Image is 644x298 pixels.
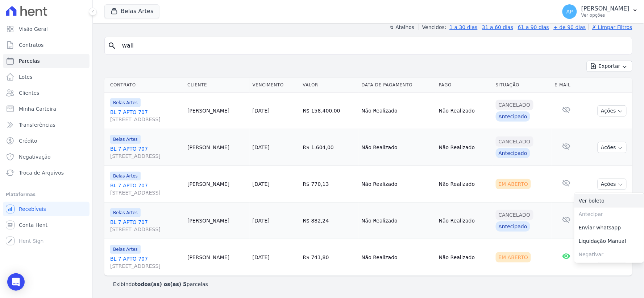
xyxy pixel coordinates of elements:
a: 61 a 90 dias [518,24,549,30]
td: Não Realizado [436,239,493,276]
button: Exportar [587,61,632,72]
b: todos(as) os(as) 5 [135,281,187,287]
span: [STREET_ADDRESS] [110,226,182,233]
span: [STREET_ADDRESS] [110,262,182,270]
a: + de 90 dias [554,24,586,30]
td: [PERSON_NAME] [184,203,250,239]
a: BL 7 APTO 707[STREET_ADDRESS] [110,145,182,160]
a: ✗ Limpar Filtros [589,24,632,30]
a: Lotes [3,70,90,84]
a: BL 7 APTO 707[STREET_ADDRESS] [110,255,182,270]
a: Recebíveis [3,202,90,216]
a: [DATE] [253,254,270,260]
span: Recebíveis [19,205,46,213]
a: Negativação [3,150,90,164]
a: Clientes [3,86,90,100]
td: R$ 1.604,00 [300,129,359,166]
span: Visão Geral [19,25,48,33]
div: Cancelado [496,136,533,147]
td: [PERSON_NAME] [184,166,250,203]
a: BL 7 APTO 707[STREET_ADDRESS] [110,182,182,196]
span: Belas Artes [110,245,141,254]
label: ↯ Atalhos [390,24,414,30]
span: Crédito [19,137,37,144]
span: Minha Carteira [19,105,56,113]
div: Antecipado [496,148,530,158]
td: Não Realizado [358,166,436,203]
div: Cancelado [496,100,533,110]
p: [PERSON_NAME] [581,5,630,12]
input: Buscar por nome do lote ou do cliente [118,38,629,53]
span: [STREET_ADDRESS] [110,189,182,196]
td: R$ 882,24 [300,203,359,239]
div: Antecipado [496,221,530,232]
span: Parcelas [19,57,40,65]
td: Não Realizado [358,93,436,129]
span: Belas Artes [110,98,141,107]
th: Data de Pagamento [358,78,436,93]
th: Situação [493,78,552,93]
th: Valor [300,78,359,93]
span: [STREET_ADDRESS] [110,152,182,160]
a: Enviar whatsapp [574,221,644,234]
td: Não Realizado [358,129,436,166]
td: Não Realizado [436,93,493,129]
a: Contratos [3,38,90,52]
span: Conta Hent [19,221,47,229]
td: Não Realizado [436,203,493,239]
td: [PERSON_NAME] [184,93,250,129]
span: Contratos [19,41,43,49]
a: Transferências [3,118,90,132]
a: BL 7 APTO 707[STREET_ADDRESS] [110,109,182,123]
span: Troca de Arquivos [19,169,64,176]
div: Open Intercom Messenger [7,273,25,291]
span: Clientes [19,89,39,97]
th: Cliente [184,78,250,93]
td: Não Realizado [358,239,436,276]
span: Antecipar [574,208,644,221]
th: E-mail [552,78,582,93]
div: Plataformas [6,190,87,199]
button: Ações [598,179,627,190]
a: Visão Geral [3,22,90,36]
span: Belas Artes [110,208,141,217]
a: [DATE] [253,181,270,187]
a: Troca de Arquivos [3,166,90,180]
th: Contrato [104,78,184,93]
div: Em Aberto [496,252,531,262]
a: Crédito [3,134,90,148]
label: Vencidos: [419,24,446,30]
td: Não Realizado [358,203,436,239]
td: [PERSON_NAME] [184,239,250,276]
div: Cancelado [496,210,533,220]
div: Antecipado [496,111,530,122]
div: Em Aberto [496,179,531,189]
button: Ações [598,105,627,117]
a: 31 a 60 dias [482,24,513,30]
button: Ações [598,142,627,153]
a: Conta Hent [3,218,90,232]
a: BL 7 APTO 707[STREET_ADDRESS] [110,219,182,233]
span: Lotes [19,73,33,81]
a: Minha Carteira [3,102,90,116]
a: Parcelas [3,54,90,68]
td: R$ 741,80 [300,239,359,276]
span: Transferências [19,121,55,128]
p: Exibindo parcelas [113,281,208,288]
td: [PERSON_NAME] [184,129,250,166]
a: Ver boleto [574,194,644,208]
th: Pago [436,78,493,93]
td: R$ 158.400,00 [300,93,359,129]
span: Belas Artes [110,135,141,144]
td: Não Realizado [436,129,493,166]
a: [DATE] [253,108,270,114]
a: [DATE] [253,144,270,150]
td: Não Realizado [436,166,493,203]
td: R$ 770,13 [300,166,359,203]
button: AP [PERSON_NAME] Ver opções [557,1,644,22]
a: 1 a 30 dias [450,24,478,30]
th: Vencimento [250,78,300,93]
span: Belas Artes [110,172,141,180]
a: Liquidação Manual [574,234,644,248]
i: search [108,41,116,50]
